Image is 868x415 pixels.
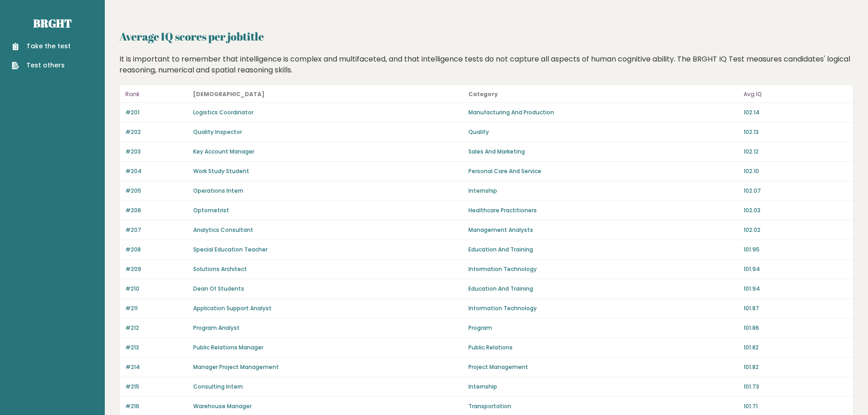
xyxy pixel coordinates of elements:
p: #216 [125,402,188,410]
p: #211 [125,304,188,313]
a: Test others [12,61,71,70]
p: Healthcare Practitioners [468,206,738,215]
b: [DEMOGRAPHIC_DATA] [193,90,265,98]
p: #208 [125,246,188,254]
p: 101.82 [744,363,847,371]
p: 102.02 [744,226,847,234]
p: #207 [125,226,188,234]
p: #202 [125,128,188,136]
p: 101.71 [744,402,847,410]
a: Optometrist [193,206,229,214]
p: #213 [125,343,188,352]
p: #201 [125,108,188,117]
p: Rank [125,89,188,100]
p: 102.13 [744,128,847,136]
p: #215 [125,383,188,391]
h2: Average IQ scores per jobtitle [119,28,853,45]
p: Avg IQ [744,89,847,100]
p: #209 [125,265,188,273]
a: Work Study Student [193,167,249,175]
a: Brght [33,16,72,31]
p: Public Relations [468,343,738,352]
p: 101.94 [744,285,847,293]
p: Manufacturing And Production [468,108,738,117]
a: Analytics Consultant [193,226,253,234]
a: Warehouse Manager [193,402,252,410]
p: Project Management [468,363,738,371]
p: Program [468,324,738,332]
p: Information Technology [468,304,738,313]
p: #212 [125,324,188,332]
a: Special Education Teacher [193,246,267,253]
p: Quality [468,128,738,136]
a: Consulting Intern [193,383,243,390]
p: 101.94 [744,265,847,273]
b: Category [468,90,498,98]
div: It is important to remember that intelligence is complex and multifaceted, and that intelligence ... [116,54,857,76]
a: Manager Project Management [193,363,279,371]
p: 102.12 [744,148,847,156]
p: 101.86 [744,324,847,332]
p: Management Analysts [468,226,738,234]
p: Education And Training [468,285,738,293]
p: Internship [468,383,738,391]
p: Sales And Marketing [468,148,738,156]
p: #210 [125,285,188,293]
p: #205 [125,187,188,195]
a: Take the test [12,41,71,51]
a: Quality Inspector [193,128,242,136]
p: 101.82 [744,343,847,352]
p: Information Technology [468,265,738,273]
p: 102.10 [744,167,847,175]
p: 101.87 [744,304,847,313]
a: Key Account Manager [193,148,254,155]
p: Education And Training [468,246,738,254]
a: Dean Of Students [193,285,244,292]
p: Personal Care And Service [468,167,738,175]
p: Internship [468,187,738,195]
p: #203 [125,148,188,156]
a: Solutions Architect [193,265,247,273]
p: #204 [125,167,188,175]
p: 102.14 [744,108,847,117]
a: Program Analyst [193,324,240,332]
p: #206 [125,206,188,215]
p: 102.03 [744,206,847,215]
p: #214 [125,363,188,371]
p: 102.07 [744,187,847,195]
p: Transportation [468,402,738,410]
p: 101.73 [744,383,847,391]
a: Application Support Analyst [193,304,272,312]
a: Logistics Coordinator [193,108,253,116]
p: 101.95 [744,246,847,254]
a: Operations Intern [193,187,243,195]
a: Public Relations Manager [193,343,263,351]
